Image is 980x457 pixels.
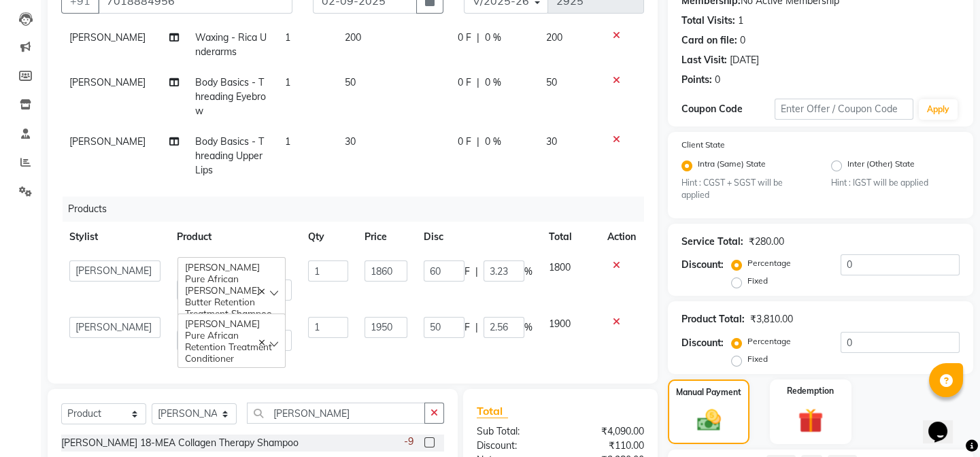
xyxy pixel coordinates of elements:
span: [PERSON_NAME] Pure African Retention Treatment Conditioner [185,318,272,364]
span: [PERSON_NAME] [69,135,146,148]
div: Service Total: [681,235,743,249]
div: Product Total: [681,312,745,326]
span: | [475,265,478,279]
div: Card on file: [681,33,737,48]
span: 30 [546,135,557,148]
span: Total [477,404,508,418]
th: Disc [416,222,541,252]
span: 1 [285,31,290,44]
span: Waxing - Rica Underarms [195,31,267,58]
label: Percentage [747,257,791,269]
span: 1 [285,76,290,88]
span: % [524,265,533,279]
span: 1800 [549,261,571,273]
label: Redemption [787,385,834,397]
img: _cash.svg [690,407,728,434]
label: Manual Payment [676,386,741,399]
span: 0 % [485,31,501,45]
label: Client State [681,139,725,151]
span: 200 [546,31,562,44]
div: Coupon Code [681,102,774,116]
span: -9 [404,435,413,449]
span: 0 F [458,135,471,149]
span: F [464,265,470,279]
span: 50 [546,76,557,88]
small: Hint : IGST will be applied [831,177,960,189]
span: % [524,320,533,335]
th: Stylist [61,222,169,252]
div: Sub Total: [467,424,560,439]
div: [DATE] [730,53,759,67]
span: [PERSON_NAME] [69,31,146,44]
div: ₹110.00 [560,439,654,453]
label: Intra (Same) State [698,158,766,174]
small: Hint : CGST + SGST will be applied [681,177,810,202]
input: Search or Scan [247,403,425,424]
th: Price [356,222,415,252]
span: | [477,135,479,149]
div: 1 [738,14,743,28]
span: 0 % [485,135,501,149]
input: Enter Offer / Coupon Code [775,99,913,120]
label: Percentage [747,335,791,348]
span: | [477,31,479,45]
div: ₹4,090.00 [560,424,654,439]
span: 200 [345,31,361,44]
div: ₹3,810.00 [750,312,793,326]
span: 0 F [458,31,471,45]
span: 30 [345,135,356,148]
span: | [475,320,478,335]
span: [PERSON_NAME] [69,76,146,88]
div: Discount: [467,439,560,453]
div: 0 [740,33,745,48]
span: | [477,75,479,90]
span: 0 F [458,75,471,90]
span: 1 [285,135,290,148]
label: Fixed [747,353,768,365]
span: 1900 [549,318,571,330]
div: Total Visits: [681,14,735,28]
th: Qty [300,222,357,252]
label: Fixed [747,275,768,287]
th: Total [541,222,600,252]
span: Body Basics - Threading Upper Lips [195,135,264,176]
th: Product [169,222,300,252]
div: [PERSON_NAME] 18-MEA Collagen Therapy Shampoo [61,436,299,450]
th: Action [599,222,644,252]
span: Body Basics - Threading Eyebrow [195,76,266,117]
span: 50 [345,76,356,88]
div: Products [63,197,654,222]
button: Apply [919,99,958,120]
div: Discount: [681,258,724,272]
span: [PERSON_NAME] Pure African [PERSON_NAME] Butter Retention Treatment Shampoo [185,261,272,319]
div: Points: [681,73,712,87]
div: 0 [715,73,720,87]
div: Discount: [681,336,724,350]
span: F [464,320,470,335]
label: Inter (Other) State [847,158,915,174]
img: _gift.svg [790,405,831,437]
span: 0 % [485,75,501,90]
div: ₹280.00 [749,235,784,249]
div: Last Visit: [681,53,727,67]
iframe: chat widget [923,403,966,443]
